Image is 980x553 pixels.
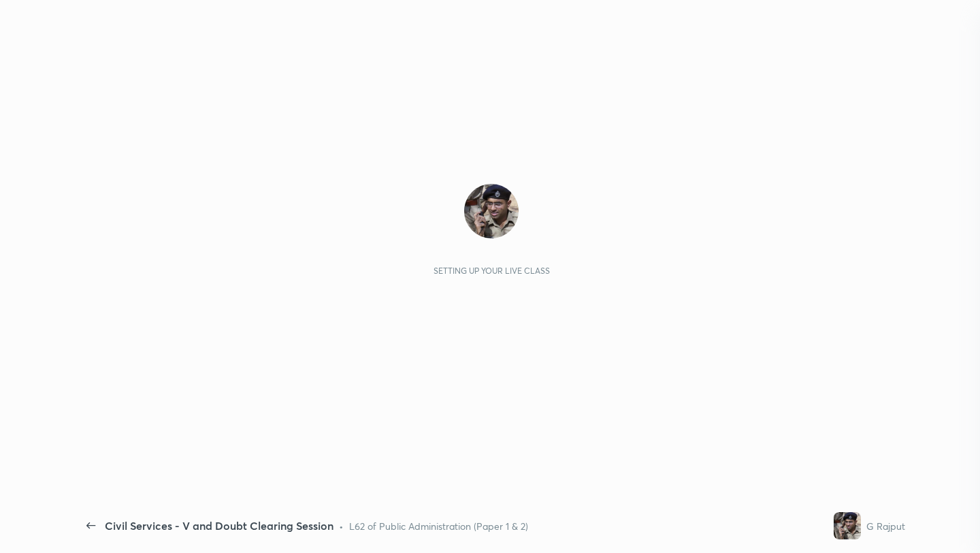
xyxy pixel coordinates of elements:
[834,512,861,539] img: 4d6be83f570242e9b3f3d3ea02a997cb.jpg
[866,519,905,533] div: G Rajput
[434,266,550,276] div: Setting up your live class
[339,519,344,533] div: •
[105,518,333,534] div: Civil Services - V and Doubt Clearing Session
[349,519,528,533] div: L62 of Public Administration (Paper 1 & 2)
[464,184,519,238] img: 4d6be83f570242e9b3f3d3ea02a997cb.jpg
